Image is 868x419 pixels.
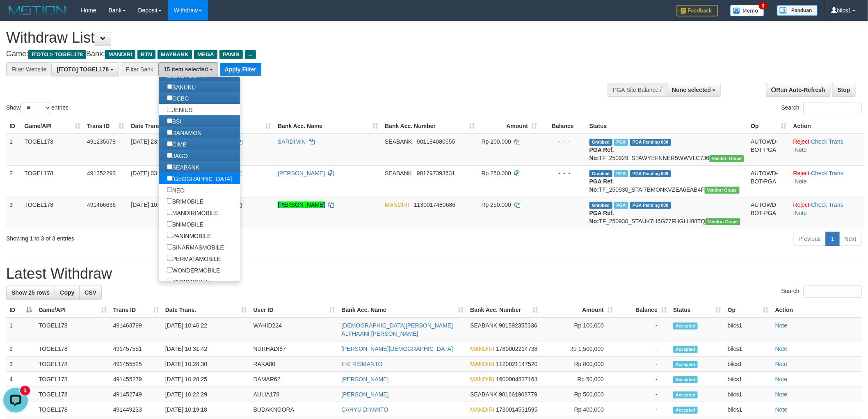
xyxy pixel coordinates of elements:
span: None selected [672,87,711,93]
label: MANDIRIMOBILE [159,207,226,218]
span: Copy [60,289,74,296]
span: PGA Pending [630,170,671,177]
td: [DATE] 10:19:18 [162,402,250,417]
label: PANINMOBILE [159,230,219,241]
span: ... [245,50,256,59]
a: Note [775,376,788,382]
span: Vendor URL: https://settle31.1velocity.biz [710,155,745,162]
span: CSV [85,289,96,296]
span: Rp 250.000 [482,201,511,208]
a: Note [795,147,807,153]
a: Next [839,232,862,246]
th: Balance: activate to sort column ascending [616,302,670,318]
span: Accepted [673,407,698,414]
span: 3 [759,2,767,9]
a: 1 [826,232,840,246]
span: SEABANK [385,138,412,145]
input: [GEOGRAPHIC_DATA] [167,176,172,181]
label: SINARMASMOBILE [159,241,232,253]
span: Copy 1130017480686 to clipboard [414,201,455,208]
td: Rp 400,000 [541,402,616,417]
span: MAYBANK [158,50,192,59]
a: SARDIMIN [278,138,306,145]
th: Amount: activate to sort column ascending [541,302,616,318]
span: PGA Pending [630,139,671,146]
input: NEO [167,187,172,192]
td: TOGEL178 [21,197,84,229]
td: - [616,341,670,357]
input: PERMATAMOBILE [167,256,172,261]
div: PGA Site Balance / [608,83,667,97]
td: 3 [6,197,21,229]
label: JAGOMOBILE [159,276,218,287]
span: SEABANK [385,170,412,176]
input: PANINMOBILE [167,233,172,238]
td: [DATE] 10:28:25 [162,372,250,387]
a: Show 25 rows [6,286,55,300]
a: [DEMOGRAPHIC_DATA][PERSON_NAME] ALFHAANI [PERSON_NAME] [342,322,453,337]
label: [GEOGRAPHIC_DATA] [159,173,240,184]
a: [PERSON_NAME] [278,170,325,176]
td: TF_250929_STAWYEFNNER5WWVLC7J6 [586,134,747,166]
span: Accepted [673,376,698,383]
td: WAHID224 [250,318,338,341]
td: BUDAKNGORA [250,402,338,417]
td: DAMAR62 [250,372,338,387]
div: - - - [544,169,583,177]
td: TOGEL178 [35,402,110,417]
td: bilcs1 [724,402,772,417]
a: CSV [79,286,102,300]
td: 491449233 [110,402,162,417]
td: Rp 1,500,000 [541,341,616,357]
input: WONDERMOBILE [167,267,172,272]
th: Action [772,302,862,318]
label: WONDERMOBILE [159,264,228,276]
a: CAHYU DIYANTO [342,406,388,413]
span: Copy 1730014531595 to clipboard [496,406,537,413]
div: Filter Website [6,62,51,76]
img: Button%20Memo.svg [730,5,765,16]
a: Previous [793,232,826,246]
span: Copy 901661908779 to clipboard [499,391,537,398]
input: BSI [167,118,172,124]
img: panduan.png [777,5,818,16]
div: - - - [544,201,583,209]
span: MANDIRI [470,376,494,382]
label: PERMATAMOBILE [159,253,229,264]
button: [ITOTO] TOGEL178 [51,62,119,76]
span: Accepted [673,392,698,398]
label: SAKUKU [159,81,204,93]
input: CIMB [167,141,172,147]
input: SINARMASMOBILE [167,244,172,250]
span: 15 item selected [164,66,208,73]
span: Show 25 rows [11,289,50,296]
td: TOGEL178 [35,357,110,372]
label: BRIMOBILE [159,195,212,207]
td: TOGEL178 [35,318,110,341]
span: Grabbed [589,139,612,146]
td: TF_250930_STAI7BMONKVZEA6EAB4F [586,165,747,197]
td: 491455525 [110,357,162,372]
input: JAGO [167,153,172,158]
td: 491452749 [110,387,162,402]
img: Feedback.jpg [677,5,718,16]
a: Reject [793,201,810,208]
span: Marked by bilcs1 [614,202,628,209]
td: NURHADI87 [250,341,338,357]
th: Bank Acc. Name: activate to sort column ascending [338,302,467,318]
td: Rp 100,000 [541,318,616,341]
td: bilcs1 [724,372,772,387]
button: Open LiveChat chat widget [3,3,28,28]
td: 491457551 [110,341,162,357]
input: JENIUS [167,107,172,112]
a: Note [775,406,788,413]
td: Rp 800,000 [541,357,616,372]
span: Copy 1780002214738 to clipboard [496,346,537,352]
b: PGA Ref. No: [589,178,614,193]
td: 2 [6,165,21,197]
td: TOGEL178 [21,165,84,197]
a: Check Trans [811,138,844,145]
a: Run Auto-Refresh [766,83,831,97]
td: · · [790,165,865,197]
td: · · [790,197,865,229]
